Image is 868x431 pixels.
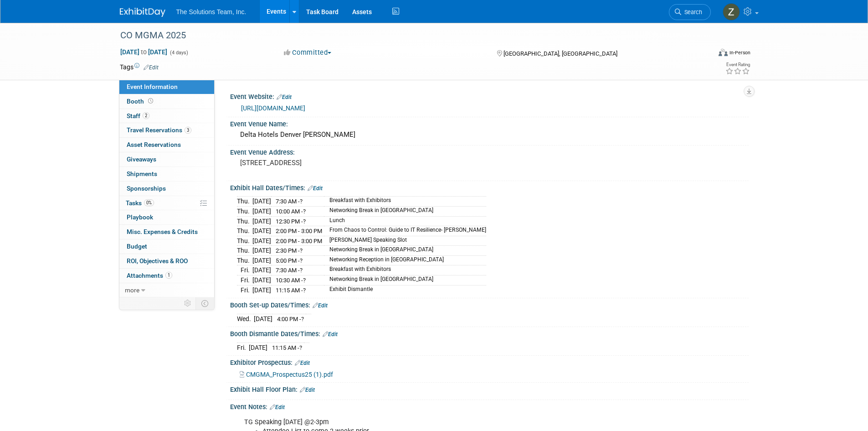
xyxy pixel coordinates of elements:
span: Budget [127,243,147,250]
span: 2:00 PM - 3:00 PM [276,228,322,234]
span: Misc. Expenses & Credits [127,228,198,235]
span: 11:15 AM - [272,344,302,351]
td: Networking Break in [GEOGRAPHIC_DATA] [324,207,486,217]
span: 2:00 PM - 3:00 PM [276,238,322,244]
td: Thu. [237,197,252,207]
span: Search [681,9,702,16]
td: Networking Break in [GEOGRAPHIC_DATA] [324,275,486,285]
td: Thu. [237,246,252,256]
span: ? [300,247,303,254]
span: ? [299,344,302,351]
a: [URL][DOMAIN_NAME] [241,104,305,112]
button: Committed [281,48,335,57]
span: 12:30 PM - [276,218,306,225]
td: [DATE] [252,226,271,236]
a: Edit [313,302,328,309]
span: 5:00 PM - [276,257,303,264]
div: Booth Set-up Dates/Times: [230,298,749,310]
span: Sponsorships [127,185,166,192]
td: Fri. [237,343,249,352]
td: [DATE] [252,236,271,246]
span: CMGMA_Prospectus25 (1).pdf [246,371,333,378]
a: Edit [323,331,338,338]
td: [DATE] [252,275,271,285]
td: [DATE] [252,207,271,217]
span: The Solutions Team, Inc. [176,8,247,16]
a: Attachments1 [119,269,214,283]
td: Lunch [324,216,486,226]
td: Fri. [237,265,252,275]
div: Event Rating [725,62,750,67]
td: Thu. [237,216,252,226]
td: [DATE] [252,265,271,275]
a: Asset Reservations [119,138,214,152]
td: Tags [120,62,159,72]
td: Toggle Event Tabs [195,297,214,309]
td: Personalize Event Tab Strip [180,297,196,309]
a: Edit [300,387,315,393]
a: Edit [144,64,159,71]
a: Booth [119,94,214,109]
span: ? [300,267,303,274]
span: ? [300,257,303,264]
span: Travel Reservations [127,126,191,134]
span: ? [303,218,306,225]
span: 7:30 AM - [276,198,303,205]
a: CMGMA_Prospectus25 (1).pdf [240,371,333,378]
span: 4:00 PM - [277,316,304,322]
span: [GEOGRAPHIC_DATA], [GEOGRAPHIC_DATA] [503,50,617,57]
div: CO MGMA 2025 [117,27,697,44]
span: to [139,48,148,56]
td: Thu. [237,236,252,246]
div: Event Website: [230,90,749,102]
span: Tasks [126,199,154,207]
span: Event Information [127,83,178,90]
a: ROI, Objectives & ROO [119,254,214,268]
a: Sponsorships [119,182,214,196]
div: Exhibit Hall Floor Plan: [230,383,749,395]
img: ExhibitDay [120,8,165,17]
td: From Chaos to Control: Guide to IT Resilience- [PERSON_NAME] [324,226,486,236]
td: [DATE] [252,197,271,207]
td: Networking Break in [GEOGRAPHIC_DATA] [324,246,486,256]
a: Travel Reservations3 [119,123,214,137]
span: 3 [185,127,191,134]
td: [DATE] [252,246,271,256]
span: Shipments [127,170,157,177]
span: Giveaways [127,156,156,163]
a: Edit [277,94,292,100]
td: Networking Reception in [GEOGRAPHIC_DATA] [324,255,486,265]
span: 0% [144,199,154,206]
span: Playbook [127,213,153,221]
span: 2 [143,112,149,119]
span: ? [303,208,306,215]
a: Misc. Expenses & Credits [119,225,214,239]
span: (4 days) [169,50,188,56]
td: Thu. [237,255,252,265]
td: Thu. [237,226,252,236]
div: In-Person [729,49,750,56]
td: [DATE] [249,343,267,352]
div: Booth Dismantle Dates/Times: [230,327,749,339]
span: 10:00 AM - [276,208,306,215]
td: Breakfast with Exhibitors [324,197,486,207]
td: Breakfast with Exhibitors [324,265,486,275]
td: [DATE] [254,314,272,323]
pre: [STREET_ADDRESS] [240,159,436,167]
div: Event Venue Address: [230,145,749,157]
span: Staff [127,112,149,119]
a: Playbook [119,210,214,224]
div: Exhibitor Prospectus: [230,356,749,368]
img: Zavior Thmpson [723,3,740,21]
span: 11:15 AM - [276,287,306,294]
a: Event Information [119,80,214,94]
img: Format-Inperson.png [719,49,728,56]
div: Delta Hotels Denver [PERSON_NAME] [237,128,742,142]
span: ? [303,287,306,294]
a: Staff2 [119,109,214,123]
span: Booth [127,98,155,105]
div: Event Venue Name: [230,117,749,129]
a: more [119,283,214,297]
td: [PERSON_NAME] Speaking Slot [324,236,486,246]
span: ROI, Objectives & ROO [127,257,188,265]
